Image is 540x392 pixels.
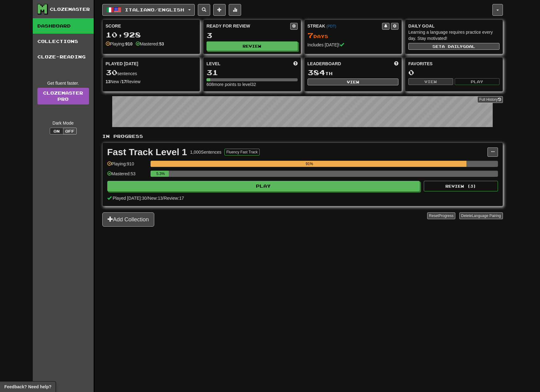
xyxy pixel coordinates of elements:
span: Played [DATE] [106,61,138,67]
span: / [163,196,164,201]
button: On [50,128,63,134]
a: ClozemasterPro [37,88,89,104]
button: View [408,78,453,85]
div: Favorites [408,61,500,67]
button: Fluency Fast Track [224,149,259,156]
span: 7 [308,31,313,40]
div: Ready for Review [206,23,290,29]
div: Fast Track Level 1 [107,147,187,157]
div: Streak [308,23,382,29]
div: 608 more points to level 32 [206,81,298,87]
strong: 910 [125,41,132,46]
strong: 13 [106,79,111,84]
div: Includes [DATE]! [308,42,399,48]
div: Mastered: [136,41,164,47]
button: Play [107,181,420,191]
a: (PDT) [326,24,336,28]
div: Day s [308,32,399,40]
button: DeleteLanguage Pairing [459,212,503,219]
span: New: 13 [148,196,163,201]
div: Mastered: 53 [107,171,147,181]
div: th [308,69,399,77]
div: sentences [106,69,197,77]
span: Score more points to level up [293,61,298,67]
span: Progress [439,214,453,218]
div: Playing: 910 [107,161,147,171]
div: Get fluent faster. [37,80,89,86]
button: Play [455,78,500,85]
div: 91% [152,161,467,167]
span: This week in points, UTC [394,61,398,67]
div: 0 [408,69,500,76]
button: More stats [229,4,241,16]
span: 384 [308,68,325,77]
span: Language Pairing [472,214,501,218]
button: ResetProgress [427,212,455,219]
button: Add sentence to collection [213,4,226,16]
span: Italiano / English [125,7,184,12]
button: Review (3) [424,181,498,191]
div: Score [106,23,197,29]
a: Cloze-Reading [33,49,94,65]
span: Level [206,61,220,67]
button: Full History [477,96,503,103]
span: 30 [106,68,117,77]
div: Playing: [106,41,133,47]
button: Italiano/English [102,4,195,16]
strong: 17 [121,79,126,84]
div: 10,928 [106,31,197,39]
span: a daily [442,44,463,49]
div: New / Review [106,79,197,85]
div: Dark Mode [37,120,89,126]
button: Off [63,128,77,134]
div: Learning a language requires practice every day. Stay motivated! [408,29,500,41]
div: 5.3% [152,171,169,177]
span: Review: 17 [164,196,184,201]
span: / [147,196,148,201]
button: Add Collection [102,212,154,227]
a: Collections [33,34,94,49]
div: Clozemaster [50,6,90,12]
button: Search sentences [198,4,210,16]
div: 31 [206,69,298,76]
strong: 53 [159,41,164,46]
span: Played [DATE]: 30 [113,196,147,201]
button: Seta dailygoal [408,43,500,50]
div: 1,000 Sentences [190,149,221,155]
div: 3 [206,32,298,39]
a: Dashboard [33,18,94,34]
p: In Progress [102,133,503,139]
button: View [308,79,399,85]
div: Daily Goal [408,23,500,29]
span: Open feedback widget [4,384,51,390]
span: Leaderboard [308,61,341,67]
button: Review [206,41,298,51]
